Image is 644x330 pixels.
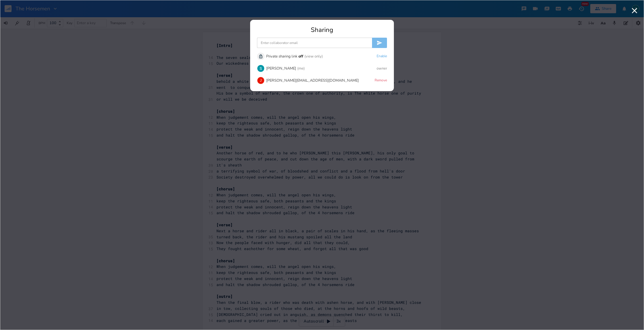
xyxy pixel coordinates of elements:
[257,38,372,48] input: Enter collaborator email
[266,55,297,58] div: Private sharing link
[297,67,305,70] div: (me)
[377,54,387,59] button: Enable
[257,27,387,33] div: Sharing
[304,55,323,58] div: (view only)
[377,67,387,70] div: owner
[257,65,264,72] img: Stevie Jay
[266,79,359,83] div: [PERSON_NAME][EMAIL_ADDRESS][DOMAIN_NAME]
[298,55,303,58] div: off
[372,38,387,48] button: Invite
[375,78,387,83] button: Remove
[266,67,296,70] div: [PERSON_NAME]
[257,77,264,84] div: james.coutts100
